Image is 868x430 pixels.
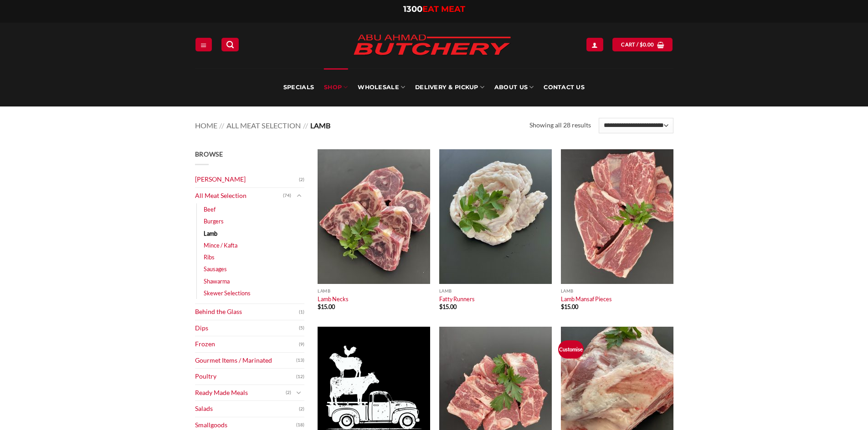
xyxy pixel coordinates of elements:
a: All Meat Selection [226,121,301,130]
p: Showing all 28 results [529,120,591,131]
img: Fatty Runners [439,149,552,284]
a: Frozen [195,336,299,352]
span: (5) [299,321,304,335]
span: (13) [296,354,304,367]
span: (74) [283,189,291,202]
button: Toggle [293,191,304,201]
span: (9) [299,338,304,351]
bdi: 15.00 [439,303,457,310]
span: $ [318,303,321,310]
a: Burgers [204,215,224,227]
span: (12) [296,370,304,384]
a: Specials [283,68,314,106]
a: Shawarma [204,275,230,287]
img: Abu Ahmad Butchery [345,28,519,63]
select: Shop order [599,118,673,133]
a: Behind the Glass [195,304,299,320]
a: SHOP [324,68,348,106]
a: Skewer Selections [204,287,251,299]
a: Contact Us [544,68,585,106]
p: Lamb [561,288,673,293]
a: 1300EAT MEAT [403,4,465,14]
span: Browse [195,150,223,158]
span: $ [439,303,442,310]
span: $ [640,40,643,49]
a: Ready Made Meals [195,385,286,401]
a: Poultry [195,369,296,384]
a: Lamb Necks [318,295,349,303]
p: Lamb [439,288,552,293]
a: Search [221,38,239,51]
span: (1) [299,305,304,319]
button: Toggle [293,388,304,398]
a: [PERSON_NAME] [195,172,299,187]
span: // [303,121,308,130]
bdi: 15.00 [318,303,335,310]
span: Cart / [621,40,654,49]
a: Fatty Runners [439,295,475,303]
a: Delivery & Pickup [415,68,484,106]
span: (2) [299,402,304,416]
a: Lamb [204,228,217,239]
img: Lamb Necks [318,149,430,284]
span: 1300 [403,4,422,14]
a: Login [586,38,603,51]
a: Menu [195,38,212,51]
span: $ [561,303,564,310]
a: Sausages [204,263,227,275]
span: // [219,121,224,130]
a: Dips [195,320,299,336]
bdi: 15.00 [561,303,578,310]
a: Lamb Mansaf Pieces [561,295,612,303]
a: About Us [494,68,534,106]
span: (2) [299,173,304,187]
span: Lamb [310,121,330,130]
a: Salads [195,401,299,417]
bdi: 0.00 [640,41,654,47]
a: Wholesale [358,68,405,106]
span: (2) [286,386,291,400]
a: Ribs [204,251,215,263]
a: View cart [612,38,673,51]
p: Lamb [318,288,430,293]
a: Mince / Kafta [204,239,237,251]
a: Home [195,121,217,130]
span: EAT MEAT [422,4,465,14]
a: All Meat Selection [195,188,283,204]
a: Gourmet Items / Marinated [195,353,296,369]
a: Beef [204,203,216,215]
img: Lamb-Mansaf-Pieces [561,149,673,284]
